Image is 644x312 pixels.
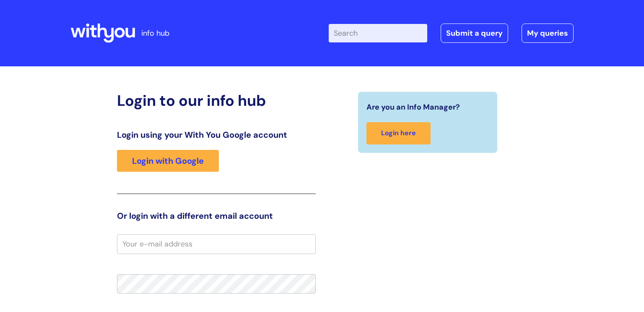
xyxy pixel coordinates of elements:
h3: Or login with a different email account [117,211,316,221]
a: Login with Google [117,150,219,172]
a: Login here [366,122,431,144]
input: Search [329,24,427,42]
input: Your e-mail address [117,234,316,254]
span: Are you an Info Manager? [366,100,460,114]
h3: Login using your With You Google account [117,130,316,140]
p: info hub [141,26,169,40]
a: Submit a query [441,24,508,43]
a: My queries [522,24,574,43]
h2: Login to our info hub [117,92,316,110]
